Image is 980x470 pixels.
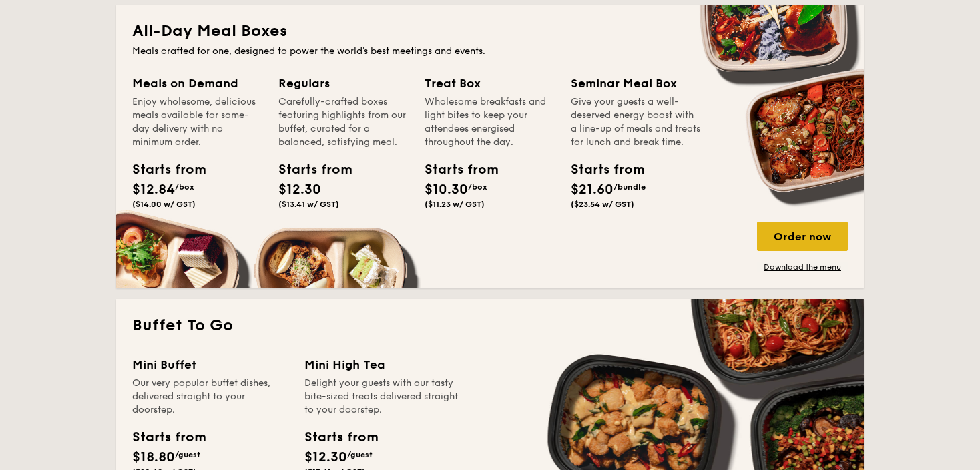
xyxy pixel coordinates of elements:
[571,95,701,149] div: Give your guests a well-deserved energy boost with a line-up of meals and treats for lunch and br...
[278,160,338,180] div: Starts from
[425,74,555,93] div: Treat Box
[571,160,631,180] div: Starts from
[304,449,347,465] span: $12.30
[132,95,262,149] div: Enjoy wholesome, delicious meals available for same-day delivery with no minimum order.
[132,182,175,198] span: $12.84
[132,45,848,58] div: Meals crafted for one, designed to power the world's best meetings and events.
[757,262,848,272] a: Download the menu
[304,377,461,417] div: Delight your guests with our tasty bite-sized treats delivered straight to your doorstep.
[425,182,468,198] span: $10.30
[132,449,175,465] span: $18.80
[304,355,461,374] div: Mini High Tea
[132,160,192,180] div: Starts from
[132,427,205,447] div: Starts from
[571,74,701,93] div: Seminar Meal Box
[614,182,646,192] span: /bundle
[757,222,848,251] div: Order now
[132,74,262,93] div: Meals on Demand
[132,355,288,374] div: Mini Buffet
[132,200,196,209] span: ($14.00 w/ GST)
[347,450,373,459] span: /guest
[425,160,485,180] div: Starts from
[175,182,194,192] span: /box
[132,21,848,42] h2: All-Day Meal Boxes
[425,95,555,149] div: Wholesome breakfasts and light bites to keep your attendees energised throughout the day.
[132,315,848,336] h2: Buffet To Go
[278,182,321,198] span: $12.30
[304,427,377,447] div: Starts from
[571,200,634,209] span: ($23.54 w/ GST)
[468,182,487,192] span: /box
[425,200,485,209] span: ($11.23 w/ GST)
[571,182,614,198] span: $21.60
[175,450,200,459] span: /guest
[278,200,339,209] span: ($13.41 w/ GST)
[132,377,288,417] div: Our very popular buffet dishes, delivered straight to your doorstep.
[278,95,409,149] div: Carefully-crafted boxes featuring highlights from our buffet, curated for a balanced, satisfying ...
[278,74,409,93] div: Regulars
